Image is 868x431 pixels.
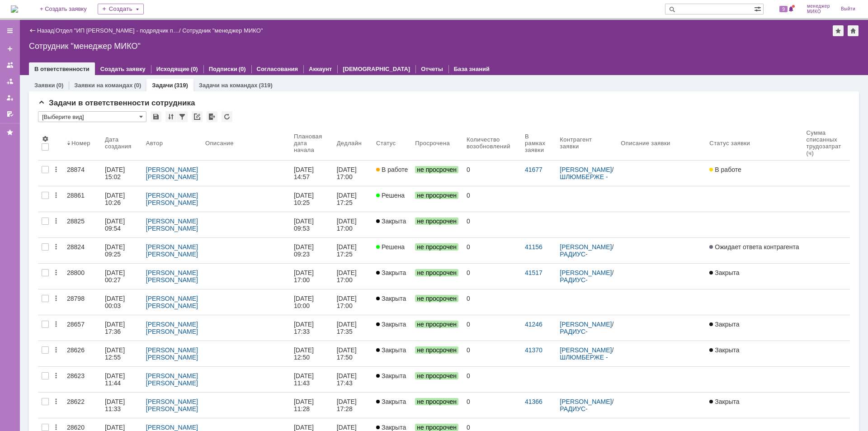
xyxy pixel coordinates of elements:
div: 0 [467,372,518,379]
div: / [560,269,613,284]
a: [DATE] 17:00 [333,289,373,315]
div: [DATE] 17:00 [337,295,359,309]
div: Количество возобновлений [467,136,510,150]
a: 0 [463,212,521,237]
div: [DATE] 12:55 [105,346,127,361]
a: Мои согласования [3,107,17,121]
a: [DATE] 11:44 [101,367,142,392]
a: [PERSON_NAME] [PERSON_NAME] [146,269,200,284]
span: не просрочен [415,243,458,251]
a: РАДИУС-СЕРВИС - ООО «Фирма «Радиус-Сервис» [560,251,611,279]
div: [DATE] 17:50 [337,346,359,361]
div: (319) [174,82,188,89]
a: Заявки в моей ответственности [3,74,17,89]
div: Создать [98,4,144,14]
span: Закрыта [376,269,406,276]
div: [DATE] 11:28 [294,398,316,412]
span: не просрочен [415,269,458,276]
a: Подписки [209,66,237,72]
div: 28861 [67,192,98,199]
div: Фильтрация... [177,111,188,122]
a: [DATE] 17:28 [333,393,373,418]
span: Ожидает ответа контрагента [709,243,799,251]
div: 0 [467,346,518,354]
span: не просрочен [415,295,458,302]
div: Сумма списанных трудозатрат (ч) [807,129,841,156]
div: [DATE] 17:25 [337,192,359,206]
a: 0 [463,341,521,366]
div: 0 [467,269,518,276]
div: Автор [146,140,163,147]
a: Создать заявку [3,42,17,56]
div: Скопировать ссылку на список [192,111,203,122]
div: [DATE] 10:25 [294,192,316,206]
div: [DATE] 14:57 [294,166,316,180]
th: Плановая дата начала [290,126,333,161]
div: [DATE] 11:43 [294,372,316,387]
div: [DATE] 17:00 [337,166,359,180]
div: 28825 [67,218,98,225]
div: Описание [205,140,234,147]
div: Обновлять список [222,111,232,122]
span: В работе [709,166,741,173]
div: [DATE] 11:44 [105,372,127,387]
a: [DATE] 10:26 [101,186,142,212]
a: Заявки на командах [74,82,132,89]
a: [DATE] 14:57 [290,161,333,186]
a: [PERSON_NAME] [PERSON_NAME] [146,398,200,412]
div: 28622 [67,398,98,405]
div: 28798 [67,295,98,302]
div: Действия [52,166,60,173]
span: МИКО [807,9,830,14]
a: [DATE] 12:55 [101,341,142,366]
div: [DATE] 10:00 [294,295,316,309]
div: [DATE] 12:50 [294,346,316,361]
a: Назад [37,27,54,34]
a: [DATE] 17:00 [290,264,333,289]
a: 41156 [525,243,542,251]
a: [DATE] 12:50 [290,341,333,366]
div: 0 [467,243,518,251]
a: Аккаунт [309,66,332,72]
a: не просрочен [411,264,463,289]
span: Закрыта [376,398,406,405]
a: [DATE] 00:27 [101,264,142,289]
a: Создать заявку [100,66,146,72]
div: Описание заявки [621,140,670,147]
a: не просрочен [411,289,463,315]
th: Автор [142,126,202,161]
div: 28800 [67,269,98,276]
a: 41366 [525,398,542,405]
div: Действия [52,321,60,328]
div: 28824 [67,243,98,251]
span: Закрыта [376,295,406,302]
div: 0 [467,321,518,328]
div: Сотрудник "менеджер МИКО" [182,27,263,34]
a: 0 [463,238,521,263]
div: [DATE] 17:33 [294,321,316,335]
div: 28620 [67,424,98,431]
a: не просрочен [411,341,463,366]
span: не просрочен [415,192,458,199]
div: [DATE] 17:36 [105,321,127,335]
a: 0 [463,289,521,315]
th: Дата создания [101,126,142,161]
a: Закрыта [373,393,411,418]
div: 0 [467,192,518,199]
a: [PERSON_NAME] [560,398,612,405]
div: Статус заявки [709,140,750,147]
a: [DATE] 09:23 [290,238,333,263]
div: [DATE] 17:00 [337,218,359,232]
div: 0 [467,424,518,431]
a: [DATE] 09:53 [290,212,333,237]
span: Закрыта [376,218,406,225]
div: [DATE] 09:54 [105,218,127,232]
a: Согласования [257,66,298,72]
a: [PERSON_NAME] [PERSON_NAME] [146,346,200,361]
a: [DATE] 17:43 [333,367,373,392]
div: В рамках заявки [525,133,545,153]
a: [DEMOGRAPHIC_DATA] [343,66,410,72]
span: В работе [376,166,408,173]
div: / [560,243,613,258]
a: не просрочен [411,315,463,341]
